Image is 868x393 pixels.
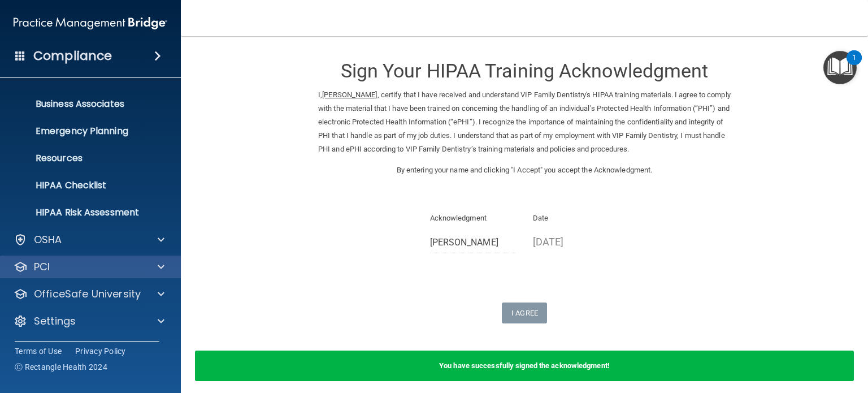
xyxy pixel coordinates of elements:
[34,260,50,274] p: PCI
[318,88,731,156] p: I, , certify that I have received and understand VIP Family Dentistry's HIPAA training materials....
[7,180,162,191] p: HIPAA Checklist
[7,98,162,110] p: Business Associates
[439,361,610,370] b: You have successfully signed the acknowledgment!
[673,313,854,358] iframe: Drift Widget Chat Controller
[318,61,731,81] h3: Sign Your HIPAA Training Acknowledgment
[7,207,162,218] p: HIPAA Risk Assessment
[533,232,619,251] p: [DATE]
[15,361,107,373] span: Ⓒ Rectangle Health 2024
[34,314,76,328] p: Settings
[502,303,547,323] button: I Agree
[318,163,731,177] p: By entering your name and clicking "I Accept" you accept the Acknowledgment.
[533,211,619,225] p: Date
[14,260,164,274] a: PCI
[7,153,162,164] p: Resources
[34,233,62,247] p: OSHA
[14,233,164,247] a: OSHA
[322,90,377,99] ins: [PERSON_NAME]
[14,287,164,301] a: OfficeSafe University
[15,346,62,357] a: Terms of Use
[14,12,167,34] img: PMB logo
[34,287,141,301] p: OfficeSafe University
[75,346,126,357] a: Privacy Policy
[430,211,517,225] p: Acknowledgment
[852,58,856,72] div: 1
[33,48,112,64] h4: Compliance
[7,126,162,137] p: Emergency Planning
[14,314,164,328] a: Settings
[430,232,517,253] input: Full Name
[823,51,857,84] button: Open Resource Center, 1 new notification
